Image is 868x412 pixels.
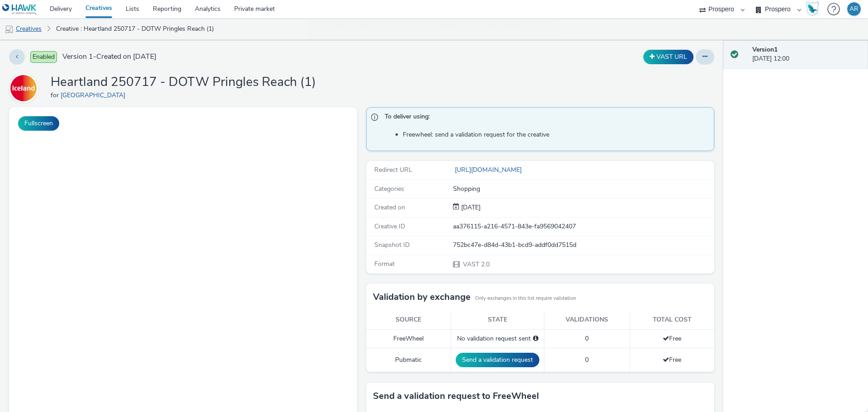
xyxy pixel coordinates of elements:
div: 752bc47e-d84d-43b1-bcd9-addf0dd7515d [453,241,713,250]
th: Total cost [630,311,714,329]
button: VAST URL [643,50,693,64]
span: To deliver using: [385,112,705,124]
span: Free [663,355,681,364]
img: Hawk Academy [806,2,819,16]
h3: Validation by exchange [373,290,471,304]
span: Snapshot ID [374,241,410,249]
span: 0 [585,334,589,343]
h1: Heartland 250717 - DOTW Pringles Reach (1) [51,74,316,91]
span: VAST 2.0 [462,260,490,269]
span: Categories [374,185,404,193]
td: FreeWheel [366,329,451,348]
span: Created on [374,203,405,212]
img: mobile [5,25,14,34]
a: Creative : Heartland 250717 - DOTW Pringles Reach (1) [52,18,218,40]
a: Iceland [9,84,42,92]
span: Redirect URL [374,166,412,174]
small: Only exchanges in this list require validation [475,295,576,302]
span: for [51,91,61,99]
th: State [451,311,544,329]
div: aa376115-a216-4571-843e-fa9569042407 [453,222,713,231]
a: [GEOGRAPHIC_DATA] [61,91,129,99]
span: Creative 'Heartland 250717 - DOTW Pringles Reach (1)' was created [329,21,548,33]
th: Validations [544,311,630,329]
td: Pubmatic [366,348,451,372]
li: Freewheel: send a validation request for the creative [403,130,709,139]
span: 0 [585,355,589,364]
img: undefined Logo [2,4,37,15]
img: Iceland [10,75,37,101]
span: Free [663,334,681,343]
div: AR [849,2,859,16]
span: [DATE] [459,203,481,212]
div: Duplicate the creative as a VAST URL [641,50,696,64]
span: Creative ID [374,222,405,231]
a: [URL][DOMAIN_NAME] [453,166,525,174]
div: No validation request sent [456,334,539,343]
div: Please select a deal below and click on Send to send a validation request to FreeWheel. [533,334,538,343]
div: [DATE] 12:00 [752,45,861,64]
button: Send a validation request [456,353,539,367]
a: Hawk Academy [806,2,823,16]
th: Source [366,311,451,329]
strong: Version 1 [752,45,778,54]
button: Fullscreen [18,116,59,131]
div: Shopping [453,185,713,194]
span: Enabled [30,51,57,63]
span: Format [374,260,395,268]
h3: Send a validation request to FreeWheel [373,389,539,403]
div: Creation 13 August 2025, 12:00 [459,203,481,212]
span: Version 1 - Created on [DATE] [62,52,156,62]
